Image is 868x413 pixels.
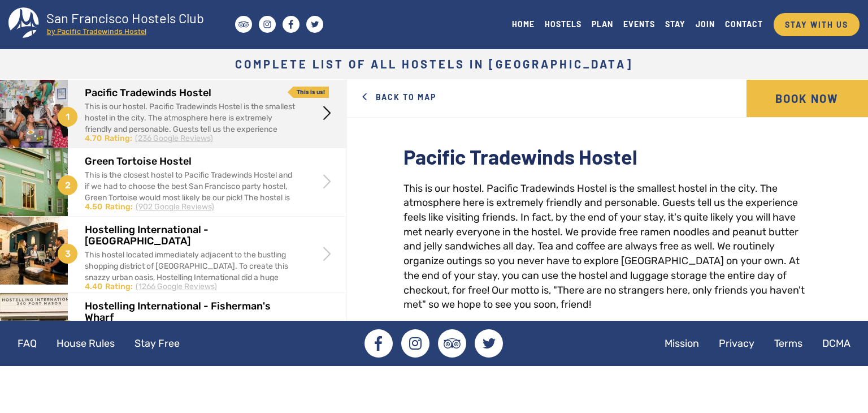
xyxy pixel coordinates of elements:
[125,329,189,358] a: Stay Free
[85,156,296,167] h2: Green Tortoise Hostel
[135,133,213,144] div: (236 Google Reviews)
[58,320,77,340] span: 4
[47,26,146,36] tspan: by Pacific Tradewinds Hostel
[47,329,124,358] a: House Rules
[813,329,860,358] a: DCMA
[46,10,204,26] tspan: San Francisco Hostels Club
[85,101,296,158] div: This is our hostel. Pacific Tradewinds Hostel is the smallest hostel in the city. The atmosphere ...
[774,13,860,36] a: STAY WITH US
[438,329,466,358] a: Tripadvisor
[85,88,296,99] h2: Pacific Tradewinds Hostel
[660,16,691,32] a: STAY
[8,329,46,358] a: FAQ
[618,16,660,32] a: EVENTS
[85,281,102,292] div: 4.40
[747,80,868,117] a: Book Now
[8,7,215,41] a: San Francisco Hostels Club by Pacific Tradewinds Hostel
[85,249,296,317] div: This hostel located immediately adjacent to the bustling shopping district of [GEOGRAPHIC_DATA]. ...
[105,281,133,292] div: Rating:
[85,225,296,247] h2: Hostelling International - [GEOGRAPHIC_DATA]
[656,329,708,358] a: Mission
[710,329,763,358] a: Privacy
[355,80,442,115] a: Back to Map
[58,107,77,127] span: 1
[85,201,102,213] div: 4.50
[475,329,503,358] a: Twitter
[720,16,768,32] a: CONTACT
[364,329,393,358] a: Facebook
[403,182,811,312] div: This is our hostel. Pacific Tradewinds Hostel is the smallest hostel in the city. The atmosphere ...
[105,201,133,213] div: Rating:
[85,301,296,324] h2: Hostelling International - Fisherman's Wharf
[691,16,720,32] a: JOIN
[136,201,214,213] div: (902 Google Reviews)
[85,133,102,144] div: 4.70
[136,281,217,292] div: (1266 Google Reviews)
[401,329,429,358] a: Instagram
[765,329,811,358] a: Terms
[105,133,132,144] div: Rating:
[403,145,811,168] h2: Pacific Tradewinds Hostel
[85,170,296,238] div: This is the closest hostel to Pacific Tradewinds Hostel and if we had to choose the best San Fran...
[58,175,77,195] span: 2
[540,16,587,32] a: HOSTELS
[507,16,540,32] a: HOME
[587,16,618,32] a: PLAN
[58,244,77,264] span: 3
